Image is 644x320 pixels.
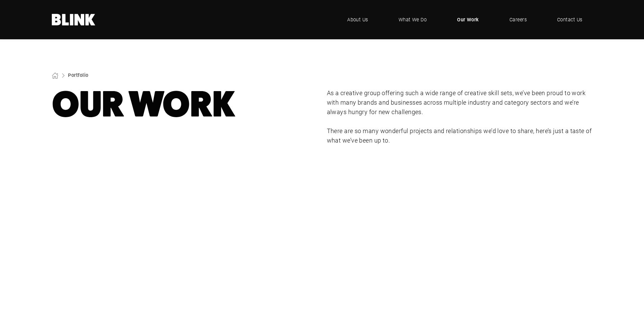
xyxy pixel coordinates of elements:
[509,16,527,23] span: Careers
[499,9,537,30] a: Careers
[327,88,593,117] p: As a creative group offering such a wide range of creative skill sets, we’ve been proud to work w...
[337,9,378,30] a: About Us
[388,9,437,30] a: What We Do
[52,88,317,120] h1: Our Work
[327,126,593,145] p: There are so many wonderful projects and relationships we’d love to share, here’s just a taste of...
[347,16,368,23] span: About Us
[447,9,489,30] a: Our Work
[557,16,582,23] span: Contact Us
[52,14,96,25] a: Home
[457,16,479,23] span: Our Work
[547,9,593,30] a: Contact Us
[68,72,88,78] a: Portfolio
[399,16,427,23] span: What We Do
